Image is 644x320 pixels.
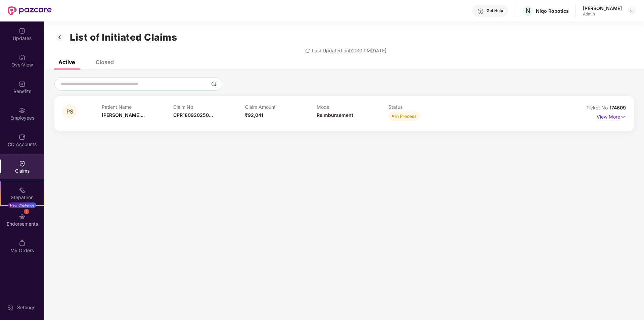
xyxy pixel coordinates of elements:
[58,59,75,65] div: Active
[609,105,626,110] span: 174609
[395,113,417,120] div: In Process
[70,32,177,43] h1: List of Initiated Claims
[525,7,531,15] span: N
[586,105,609,110] span: Ticket No
[312,48,386,53] span: Last Updated on 02:30 PM[DATE]
[19,134,26,140] img: svg+xml;base64,PHN2ZyBpZD0iQ0RfQWNjb3VudHMiIGRhdGEtbmFtZT0iQ0QgQWNjb3VudHMiIHhtbG5zPSJodHRwOi8vd3...
[583,5,622,11] div: [PERSON_NAME]
[8,202,36,208] div: New Challenge
[583,11,622,17] div: Admin
[7,304,14,311] img: svg+xml;base64,PHN2ZyBpZD0iU2V0dGluZy0yMHgyMCIgeG1sbnM9Imh0dHA6Ly93d3cudzMub3JnLzIwMDAvc3ZnIiB3aW...
[19,160,26,167] img: svg+xml;base64,PHN2ZyBpZD0iQ2xhaW0iIHhtbG5zPSJodHRwOi8vd3d3LnczLm9yZy8yMDAwL3N2ZyIgd2lkdGg9IjIwIi...
[24,209,29,214] div: 1
[173,112,213,118] span: CPR180920250...
[19,81,26,87] img: svg+xml;base64,PHN2ZyBpZD0iQmVuZWZpdHMiIHhtbG5zPSJodHRwOi8vd3d3LnczLm9yZy8yMDAwL3N2ZyIgd2lkdGg9Ij...
[597,111,626,121] p: View More
[102,112,145,118] span: [PERSON_NAME]...
[15,304,37,311] div: Settings
[317,104,388,110] p: Mode
[629,8,635,13] img: svg+xml;base64,PHN2ZyBpZD0iRHJvcGRvd24tMzJ4MzIiIHhtbG5zPSJodHRwOi8vd3d3LnczLm9yZy8yMDAwL3N2ZyIgd2...
[317,112,353,118] span: Reimbursement
[245,112,263,118] span: ₹92,041
[8,6,52,15] img: New Pazcare Logo
[477,8,484,15] img: svg+xml;base64,PHN2ZyBpZD0iSGVscC0zMngzMiIgeG1sbnM9Imh0dHA6Ly93d3cudzMub3JnLzIwMDAvc3ZnIiB3aWR0aD...
[487,8,503,13] div: Get Help
[102,104,174,110] p: Patient Name
[388,104,460,110] p: Status
[305,48,310,53] span: redo
[54,32,65,43] img: svg+xml;base64,PHN2ZyB3aWR0aD0iMzIiIGhlaWdodD0iMzIiIHZpZXdCb3g9IjAgMCAzMiAzMiIgZmlsbD0ibm9uZSIgeG...
[66,109,73,115] span: PS
[211,81,217,87] img: svg+xml;base64,PHN2ZyBpZD0iU2VhcmNoLTMyeDMyIiB4bWxucz0iaHR0cDovL3d3dy53My5vcmcvMjAwMC9zdmciIHdpZH...
[19,54,26,61] img: svg+xml;base64,PHN2ZyBpZD0iSG9tZSIgeG1sbnM9Imh0dHA6Ly93d3cudzMub3JnLzIwMDAvc3ZnIiB3aWR0aD0iMjAiIG...
[19,107,26,114] img: svg+xml;base64,PHN2ZyBpZD0iRW1wbG95ZWVzIiB4bWxucz0iaHR0cDovL3d3dy53My5vcmcvMjAwMC9zdmciIHdpZHRoPS...
[245,104,317,110] p: Claim Amount
[620,113,626,121] img: svg+xml;base64,PHN2ZyB4bWxucz0iaHR0cDovL3d3dy53My5vcmcvMjAwMC9zdmciIHdpZHRoPSIxNyIgaGVpZ2h0PSIxNy...
[96,59,114,65] div: Closed
[1,194,44,201] div: Stepathon
[536,8,569,14] div: Niqo Robotics
[19,187,26,193] img: svg+xml;base64,PHN2ZyB4bWxucz0iaHR0cDovL3d3dy53My5vcmcvMjAwMC9zdmciIHdpZHRoPSIyMSIgaGVpZ2h0PSIyMC...
[173,104,245,110] p: Claim No
[19,213,26,220] img: svg+xml;base64,PHN2ZyBpZD0iRW5kb3JzZW1lbnRzIiB4bWxucz0iaHR0cDovL3d3dy53My5vcmcvMjAwMC9zdmciIHdpZH...
[19,240,26,246] img: svg+xml;base64,PHN2ZyBpZD0iTXlfT3JkZXJzIiBkYXRhLW5hbWU9Ik15IE9yZGVycyIgeG1sbnM9Imh0dHA6Ly93d3cudz...
[19,28,26,34] img: svg+xml;base64,PHN2ZyBpZD0iVXBkYXRlZCIgeG1sbnM9Imh0dHA6Ly93d3cudzMub3JnLzIwMDAvc3ZnIiB3aWR0aD0iMj...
